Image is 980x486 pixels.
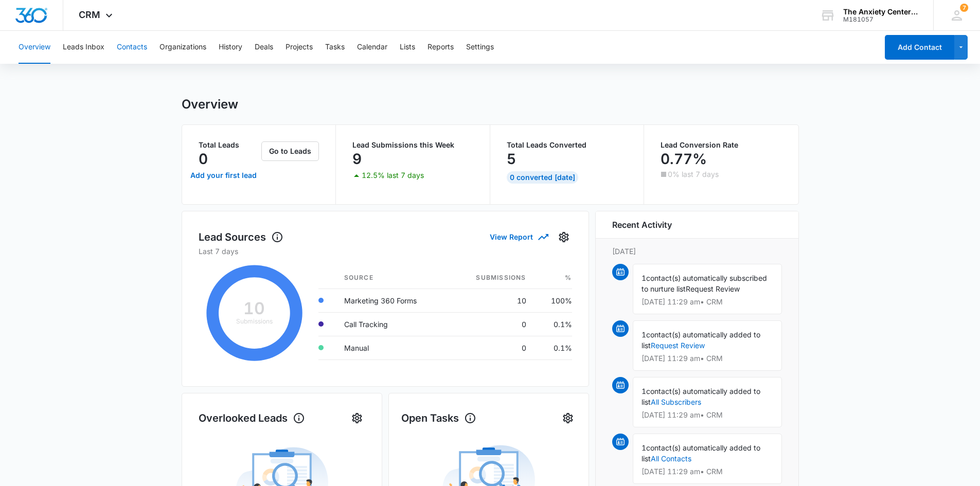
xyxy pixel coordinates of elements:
td: Call Tracking [336,312,450,336]
th: Source [336,267,450,289]
div: 0 Converted [DATE] [507,171,578,184]
button: Settings [560,410,576,426]
span: contact(s) automatically added to list [642,443,760,463]
td: Marketing 360 Forms [336,289,450,312]
button: History [219,31,242,64]
p: 5 [507,151,516,167]
td: 100% [534,289,572,312]
button: Overview [19,31,50,64]
span: 7 [960,4,968,12]
span: contact(s) automatically added to list [642,387,760,406]
p: [DATE] 11:29 am • CRM [642,355,773,362]
button: Settings [466,31,494,64]
h1: Open Tasks [401,410,476,426]
p: Total Leads Converted [507,141,628,149]
span: 1 [642,274,646,282]
button: Deals [255,31,273,64]
p: Lead Submissions this Week [352,141,473,149]
td: 0.1% [534,336,572,359]
div: notifications count [960,4,968,12]
a: All Contacts [651,454,691,463]
p: Total Leads [199,141,260,149]
td: 10 [450,289,534,312]
td: 0.1% [534,312,572,336]
span: 1 [642,387,646,395]
h6: Recent Activity [612,219,672,231]
button: Contacts [117,31,147,64]
p: [DATE] 11:29 am • CRM [642,298,773,305]
button: Projects [286,31,313,64]
th: % [534,267,572,289]
button: View Report [490,228,547,246]
td: 0 [450,312,534,336]
span: CRM [79,9,100,20]
a: Go to Leads [261,147,319,155]
button: Settings [349,410,365,426]
a: Request Review [651,341,705,350]
a: All Subscribers [651,398,701,406]
button: Organizations [159,31,206,64]
button: Settings [556,229,572,245]
p: Lead Conversion Rate [661,141,782,149]
span: 1 [642,330,646,339]
h1: Overview [182,97,238,112]
h1: Overlooked Leads [199,410,305,426]
a: Add your first lead [188,163,260,188]
span: contact(s) automatically subscribed to nurture list [642,274,767,293]
button: Leads Inbox [63,31,104,64]
button: Reports [427,31,454,64]
button: Tasks [325,31,345,64]
div: account name [843,8,918,16]
button: Add Contact [885,35,954,60]
button: Lists [400,31,415,64]
span: contact(s) automatically added to list [642,330,760,350]
td: Manual [336,336,450,359]
span: 1 [642,443,646,452]
p: 0.77% [661,151,707,167]
button: Calendar [357,31,387,64]
th: Submissions [450,267,534,289]
td: 0 [450,336,534,359]
p: 12.5% last 7 days [362,172,424,179]
p: 0% last 7 days [668,171,719,178]
p: Last 7 days [199,246,572,257]
p: [DATE] 11:29 am • CRM [642,411,773,419]
h1: Lead Sources [199,229,283,245]
p: 0 [199,151,208,167]
p: [DATE] 11:29 am • CRM [642,468,773,475]
button: Go to Leads [261,141,319,161]
p: 9 [352,151,362,167]
p: [DATE] [612,246,782,257]
div: account id [843,16,918,23]
span: Request Review [686,284,740,293]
